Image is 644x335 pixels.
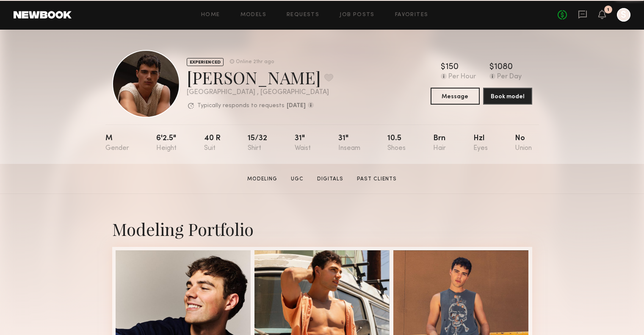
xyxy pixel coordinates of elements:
div: EXPERIENCED [187,58,224,66]
div: 1080 [494,63,513,72]
div: 31" [295,135,311,152]
div: Per Hour [448,73,476,81]
div: Hzl [473,135,488,152]
div: [PERSON_NAME] [187,66,333,89]
div: 31" [338,135,360,152]
a: Digitals [314,175,347,183]
div: 10.5 [387,135,406,152]
a: Favorites [395,12,428,18]
div: Online 21hr ago [236,59,274,65]
div: 15/32 [248,135,267,152]
div: Per Day [497,73,522,81]
div: No [515,135,532,152]
button: Book model [483,88,532,105]
p: Typically responds to requests [197,103,285,109]
div: Modeling Portfolio [112,218,532,240]
div: Brn [433,135,446,152]
a: S [617,8,630,22]
div: $ [441,63,445,72]
a: Home [201,12,220,18]
div: $ [489,63,494,72]
div: [GEOGRAPHIC_DATA] , [GEOGRAPHIC_DATA] [187,89,333,96]
div: M [105,135,129,152]
a: Modeling [244,175,281,183]
a: UGC [287,175,307,183]
a: Past Clients [354,175,400,183]
div: 6'2.5" [156,135,177,152]
div: 40 r [204,135,221,152]
a: Job Posts [340,12,375,18]
div: 150 [445,63,459,72]
button: Message [431,88,480,105]
div: 1 [607,8,609,12]
a: Requests [287,12,319,18]
b: [DATE] [287,103,306,109]
a: Models [240,12,266,18]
